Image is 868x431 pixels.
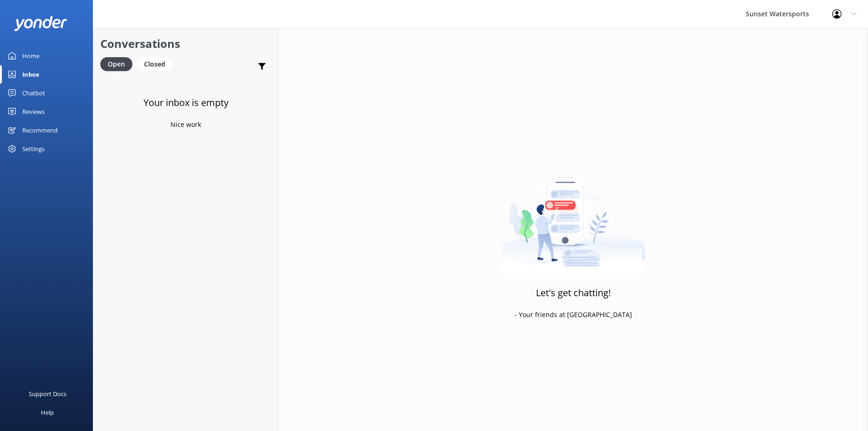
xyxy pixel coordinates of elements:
[41,403,54,422] div: Help
[14,16,67,31] img: yonder-white-logo.png
[22,102,45,121] div: Reviews
[515,310,632,320] p: - Your friends at [GEOGRAPHIC_DATA]
[137,59,177,69] a: Closed
[22,46,39,65] div: Home
[29,385,66,403] div: Support Docs
[22,121,58,139] div: Recommend
[502,158,645,274] img: artwork of a man stealing a conversation from at giant smartphone
[22,84,45,102] div: Chatbot
[22,139,45,158] div: Settings
[144,95,228,110] h3: Your inbox is empty
[137,57,172,71] div: Closed
[100,59,137,69] a: Open
[536,285,611,300] h3: Let's get chatting!
[100,57,132,71] div: Open
[22,65,39,84] div: Inbox
[170,119,201,130] p: Nice work
[100,35,271,53] h2: Conversations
